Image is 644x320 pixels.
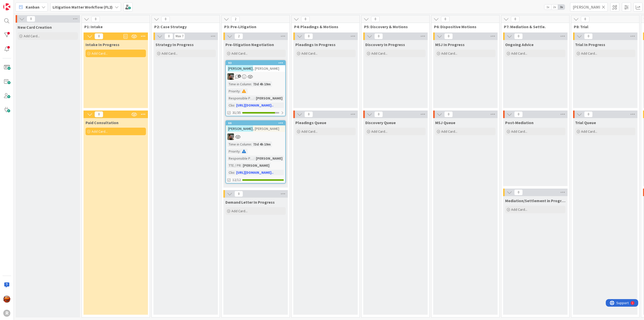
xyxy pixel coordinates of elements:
span: : [240,88,240,94]
div: Priority [227,149,240,154]
img: Visit kanbanzone.com [3,3,10,10]
span: 0 [584,33,593,39]
div: Max 7 [176,35,183,38]
span: 1x [544,5,551,10]
div: 73d 4h 19m [252,81,272,87]
img: MW [227,133,234,140]
span: P7: Mediation & Settle. [504,24,563,29]
div: [PERSON_NAME] [255,156,284,161]
span: Add Card... [301,51,317,56]
a: [URL][DOMAIN_NAME].. [236,170,273,175]
span: 0 [95,33,103,39]
span: P8: Trial [574,24,633,29]
span: 0 [514,189,523,195]
span: : [234,170,235,175]
span: 0 [304,33,313,39]
div: 66 [226,121,285,125]
span: Add Card... [441,51,457,56]
span: 0 [161,16,170,22]
img: MW [227,73,234,80]
b: Litigation Matter Workflow (FL2) [53,5,113,10]
div: MW [226,73,285,80]
span: Add Card... [581,51,597,56]
div: Time in Column [227,81,251,87]
span: : [234,102,235,108]
span: 0 [444,111,453,117]
div: Clio [227,102,234,108]
span: : [251,141,252,147]
div: 66[PERSON_NAME], [PERSON_NAME] [226,121,285,132]
input: Quick Filter... [570,3,608,12]
div: 93 [226,61,285,65]
span: Add Card... [92,129,108,134]
span: Kanban [26,4,39,10]
span: Ongoing Advice [505,42,534,47]
span: , [PERSON_NAME] [253,126,279,131]
div: MW [226,133,285,140]
div: 73d 4h 19m [252,141,272,147]
div: [PERSON_NAME] [242,163,271,168]
span: 0 [304,111,313,117]
span: 0 [374,33,383,39]
span: 0 [374,111,383,117]
span: 0 [234,191,243,197]
span: 31/35 [232,110,241,115]
div: R [3,310,10,317]
span: , [PERSON_NAME] [253,66,279,71]
span: Intake In Progress [86,42,119,47]
span: Add Card... [581,129,597,134]
span: : [240,149,240,154]
span: Support [11,1,23,7]
div: 1 [26,2,27,6]
mark: [PERSON_NAME] [227,126,253,131]
span: Discovery Queue [365,120,396,125]
span: 3x [558,5,565,10]
span: : [251,81,252,87]
span: Post-Mediation [505,120,534,125]
span: Add Card... [371,129,387,134]
span: 0 [441,16,450,22]
span: Add Card... [24,34,40,38]
span: : [254,156,255,161]
span: : [241,163,242,168]
span: 0 [444,33,453,39]
span: : [254,95,255,101]
div: 66 [228,121,285,125]
div: [PERSON_NAME] [255,95,284,101]
span: 0 [27,16,35,22]
span: Mediation/Settlement in Progress [505,198,566,203]
span: 2 [234,33,243,39]
span: 0 [301,16,310,22]
span: 0 [581,16,589,22]
span: 2 [231,16,240,22]
span: P3: Pre-Litigation [224,24,283,29]
span: Add Card... [162,51,178,56]
img: KA [3,296,10,303]
div: TTE / PR [227,163,241,168]
span: MSJ In Progress [435,42,465,47]
span: P1: Intake [84,24,143,29]
span: Pleadings In Progress [295,42,336,47]
span: 0 [371,16,380,22]
span: Add Card... [511,207,527,212]
span: New Card Creation [18,25,52,30]
span: Add Card... [511,51,527,56]
span: 1 [238,75,241,78]
div: Priority [227,88,240,94]
span: Add Card... [301,129,317,134]
span: 0 [514,33,523,39]
div: Responsible Paralegal [227,156,254,161]
span: 0 [584,111,593,117]
span: Add Card... [441,129,457,134]
span: 2x [551,5,558,10]
span: 0 [95,111,103,117]
mark: [PERSON_NAME] [227,65,253,71]
div: Clio [227,170,234,175]
span: Discovery In Progress [365,42,405,47]
span: Demand Letter In Progress [225,200,275,205]
span: P6: Dispositive Motions [434,24,493,29]
a: [URL][DOMAIN_NAME].. [236,103,273,108]
div: Time in Column [227,141,251,147]
span: Paid Consultation [86,120,118,125]
span: Add Card... [231,209,248,213]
